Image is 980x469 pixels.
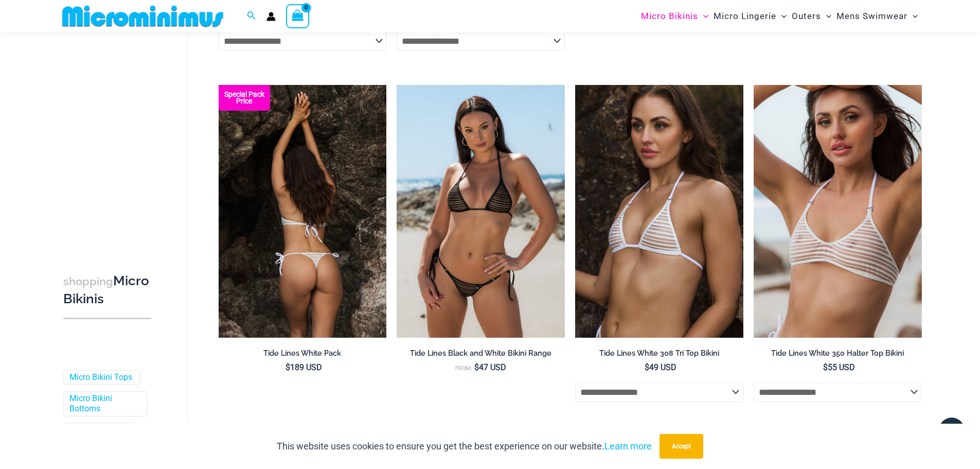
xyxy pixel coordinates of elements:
[397,85,565,337] a: Tide Lines Black 308 Tri Top 470 Thong 01Tide Lines White 308 Tri Top 470 Thong 03Tide Lines Whit...
[645,362,649,372] span: $
[219,85,387,337] a: Tide Lines White 350 Halter Top 470 Thong 05 Tide Lines White 350 Halter Top 470 Thong 03Tide Lin...
[575,349,743,362] a: Tide Lines White 308 Tri Top Bikini
[754,349,922,362] a: Tide Lines White 350 Halter Top Bikini
[575,349,743,358] h2: Tide Lines White 308 Tri Top Bikini
[641,3,698,29] span: Micro Bikinis
[907,3,918,29] span: Menu Toggle
[711,3,789,29] a: Micro LingerieMenu ToggleMenu Toggle
[575,85,743,337] img: Tide Lines White 308 Tri Top 01
[604,441,652,451] a: Learn more
[789,3,834,29] a: OutersMenu ToggleMenu Toggle
[474,362,479,372] span: $
[575,85,743,337] a: Tide Lines White 308 Tri Top 01Tide Lines White 308 Tri Top 480 Micro 04Tide Lines White 308 Tri ...
[397,85,565,337] img: Tide Lines Black 308 Tri Top 470 Thong 01
[277,439,652,454] p: This website uses cookies to ensure you get the best experience on our website.
[219,91,270,105] b: Special Pack Price
[637,2,922,31] nav: Site Navigation
[474,362,506,372] bdi: 47 USD
[823,362,855,372] bdi: 55 USD
[69,393,139,415] a: Micro Bikini Bottoms
[63,34,156,240] iframe: TrustedSite Certified
[397,349,565,362] a: Tide Lines Black and White Bikini Range
[836,3,907,29] span: Mens Swimwear
[286,362,290,372] span: $
[286,362,322,372] bdi: 189 USD
[698,3,708,29] span: Menu Toggle
[754,85,922,337] a: Tide Lines White 350 Halter Top 01Tide Lines White 350 Halter Top 480 MicroTide Lines White 350 H...
[69,372,132,383] a: Micro Bikini Tops
[63,272,151,308] h3: Micro Bikinis
[455,365,472,372] span: From:
[823,362,828,372] span: $
[754,349,922,358] h2: Tide Lines White 350 Halter Top Bikini
[219,85,387,337] img: Tide Lines White 350 Halter Top 470 Thong 03
[63,275,113,288] span: shopping
[714,3,776,29] span: Micro Lingerie
[792,3,821,29] span: Outers
[776,3,787,29] span: Menu Toggle
[58,5,227,28] img: MM SHOP LOGO FLAT
[660,434,703,459] button: Accept
[286,4,310,28] a: View Shopping Cart, empty
[638,3,711,29] a: Micro BikinisMenu ToggleMenu Toggle
[834,3,920,29] a: Mens SwimwearMenu ToggleMenu Toggle
[754,85,922,337] img: Tide Lines White 350 Halter Top 01
[397,349,565,358] h2: Tide Lines Black and White Bikini Range
[266,12,276,21] a: Account icon link
[247,10,256,23] a: Search icon link
[219,349,387,358] h2: Tide Lines White Pack
[821,3,831,29] span: Menu Toggle
[219,349,387,362] a: Tide Lines White Pack
[645,362,676,372] bdi: 49 USD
